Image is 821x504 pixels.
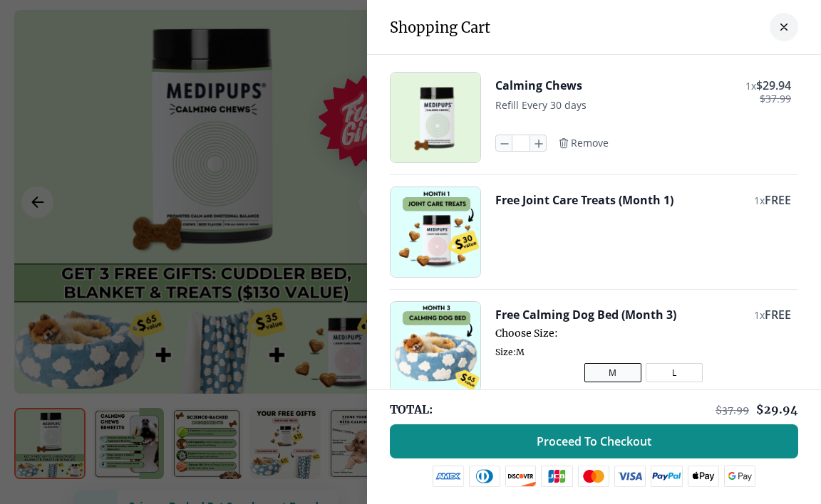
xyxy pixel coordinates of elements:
img: mastercard [578,466,609,487]
span: $ 29.94 [756,402,798,416]
button: close-cart [770,13,798,41]
h3: Shopping Cart [390,19,490,36]
span: Remove [571,137,609,149]
img: paypal [651,466,683,487]
span: FREE [765,307,791,322]
img: apple [688,466,719,487]
button: Remove [558,137,609,149]
span: $ 29.94 [756,78,791,93]
span: Choose Size: [495,327,791,340]
button: Proceed To Checkout [390,424,798,458]
span: Refill Every 30 days [495,98,587,112]
button: M [584,363,641,382]
img: google [724,466,756,487]
img: Free Joint Care Treats (Month 1) [391,187,480,277]
button: L [646,363,703,382]
span: Proceed To Checkout [537,434,651,448]
button: Free Calming Dog Bed (Month 3) [495,307,676,322]
span: TOTAL: [390,401,433,417]
span: 1 x [745,79,756,93]
img: Free Calming Dog Bed (Month 3) [391,302,480,392]
img: diners-club [469,466,500,487]
img: amex [433,466,464,487]
span: 1 x [754,308,765,322]
img: jcb [541,466,573,487]
img: Calming Chews [391,73,480,162]
img: discover [505,466,537,487]
span: $ 37.99 [716,404,749,416]
img: visa [614,466,646,487]
span: 1 x [754,194,765,207]
button: Calming Chews [495,78,582,93]
button: Free Joint Care Treats (Month 1) [495,192,673,208]
span: FREE [765,192,791,208]
span: Size: M [495,347,791,357]
span: $ 37.99 [760,93,791,105]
